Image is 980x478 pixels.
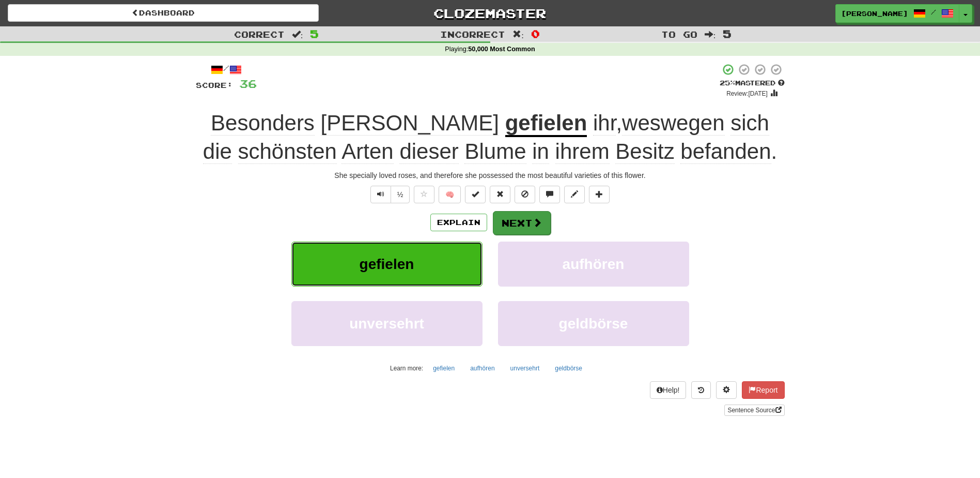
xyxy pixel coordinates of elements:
button: Edit sentence (alt+d) [564,186,585,203]
span: 36 [239,77,257,90]
small: Learn more: [390,365,423,372]
strong: 50,000 Most Common [468,46,535,53]
span: [PERSON_NAME] [841,9,908,18]
button: Help! [650,381,687,399]
span: 0 [531,27,540,40]
small: Review: [DATE] [726,90,768,97]
span: 5 [310,27,319,40]
span: sich [730,111,769,136]
button: Ignore sentence (alt+i) [515,186,535,203]
span: dieser [399,139,458,164]
span: Incorrect [440,29,505,39]
button: Favorite sentence (alt+f) [414,186,434,203]
span: Blume [464,139,526,164]
div: Mastered [720,79,785,88]
button: Add to collection (alt+a) [589,186,610,203]
span: : [705,30,716,39]
button: aufhören [464,361,500,376]
a: Clozemaster [334,4,645,22]
button: Play sentence audio (ctl+space) [370,186,391,203]
span: Arten [341,139,393,164]
button: Report [742,381,784,399]
div: She specially loved roses, and therefore she possessed the most beautiful varieties of this flower. [196,170,785,181]
span: 5 [723,27,732,40]
span: Score: [196,81,233,89]
button: Reset to 0% Mastered (alt+r) [490,186,510,203]
button: unversehrt [505,361,546,376]
button: Explain [430,214,487,231]
button: gefielen [291,242,483,287]
a: [PERSON_NAME] / [835,4,959,23]
button: gefielen [427,361,460,376]
span: geldbörse [559,316,628,332]
span: die [203,139,232,164]
button: Set this sentence to 100% Mastered (alt+m) [465,186,486,203]
a: Dashboard [8,4,319,22]
span: ihr [593,111,616,136]
span: aufhören [563,256,625,272]
span: ihrem [555,139,610,164]
div: / [196,63,257,76]
span: / [931,8,936,16]
span: To go [661,29,697,39]
button: ½ [391,186,410,203]
button: unversehrt [291,301,483,346]
span: Correct [234,29,285,39]
span: Besitz [615,139,674,164]
span: , . [203,111,777,164]
span: weswegen [622,111,724,136]
span: : [512,30,524,39]
span: gefielen [360,256,414,272]
button: Round history (alt+y) [691,381,711,399]
a: Sentence Source [724,405,784,416]
button: geldbörse [498,301,689,346]
span: Besonders [211,111,315,136]
span: [PERSON_NAME] [321,111,499,136]
u: gefielen [505,111,587,137]
div: Text-to-speech controls [368,186,410,203]
span: unversehrt [349,316,424,332]
span: befanden [680,139,771,164]
button: aufhören [498,242,689,287]
button: Next [493,211,551,235]
span: 25 % [720,79,735,87]
button: Discuss sentence (alt+u) [539,186,560,203]
span: schönsten [238,139,337,164]
span: in [532,139,549,164]
span: : [292,30,303,39]
button: 🧠 [439,186,461,203]
button: geldbörse [549,361,588,376]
